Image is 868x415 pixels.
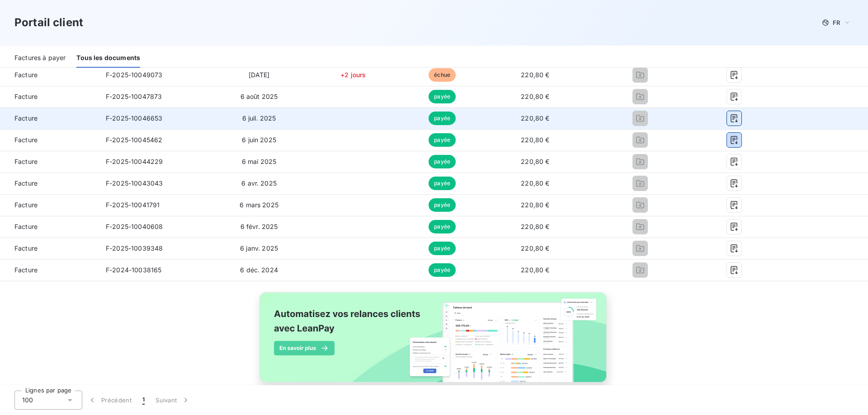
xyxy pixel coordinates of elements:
[7,266,91,275] span: Facture
[521,201,549,209] span: 220,80 €
[240,266,278,274] span: 6 déc. 2024
[429,242,456,255] span: payée
[7,157,91,166] span: Facture
[7,92,91,101] span: Facture
[106,223,163,230] span: F-2025-10040608
[7,70,91,79] span: Facture
[106,201,160,209] span: F-2025-10041791
[22,396,33,405] span: 100
[429,133,456,147] span: payée
[240,201,278,209] span: 6 mars 2025
[82,391,137,410] button: Précédent
[521,266,549,274] span: 220,80 €
[521,158,549,165] span: 220,80 €
[249,71,270,79] span: [DATE]
[429,68,456,82] span: échue
[241,93,278,100] span: 6 août 2025
[429,220,456,233] span: payée
[251,287,617,398] img: banner
[429,177,456,190] span: payée
[7,201,91,210] span: Facture
[521,244,549,252] span: 220,80 €
[429,198,456,212] span: payée
[7,114,91,123] span: Facture
[106,179,163,187] span: F-2025-10043043
[7,222,91,231] span: Facture
[833,19,840,26] span: FR
[429,90,456,103] span: payée
[521,71,549,79] span: 220,80 €
[7,135,91,145] span: Facture
[429,263,456,277] span: payée
[137,391,150,410] button: 1
[14,14,83,31] h3: Portail client
[150,391,196,410] button: Suivant
[106,136,162,144] span: F-2025-10045462
[14,49,66,68] div: Factures à payer
[241,179,277,187] span: 6 avr. 2025
[240,244,278,252] span: 6 janv. 2025
[106,158,163,165] span: F-2025-10044229
[521,223,549,230] span: 220,80 €
[242,136,276,144] span: 6 juin 2025
[7,179,91,188] span: Facture
[76,49,140,68] div: Tous les documents
[340,71,366,79] span: +2 jours
[429,112,456,125] span: payée
[106,93,162,100] span: F-2025-10047873
[106,71,162,79] span: F-2025-10049073
[242,114,276,122] span: 6 juil. 2025
[429,155,456,168] span: payée
[106,266,161,274] span: F-2024-10038165
[142,396,145,405] span: 1
[106,114,162,122] span: F-2025-10046653
[106,244,163,252] span: F-2025-10039348
[242,158,277,165] span: 6 mai 2025
[521,179,549,187] span: 220,80 €
[521,136,549,144] span: 220,80 €
[521,93,549,100] span: 220,80 €
[521,114,549,122] span: 220,80 €
[7,244,91,253] span: Facture
[241,223,278,230] span: 6 févr. 2025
